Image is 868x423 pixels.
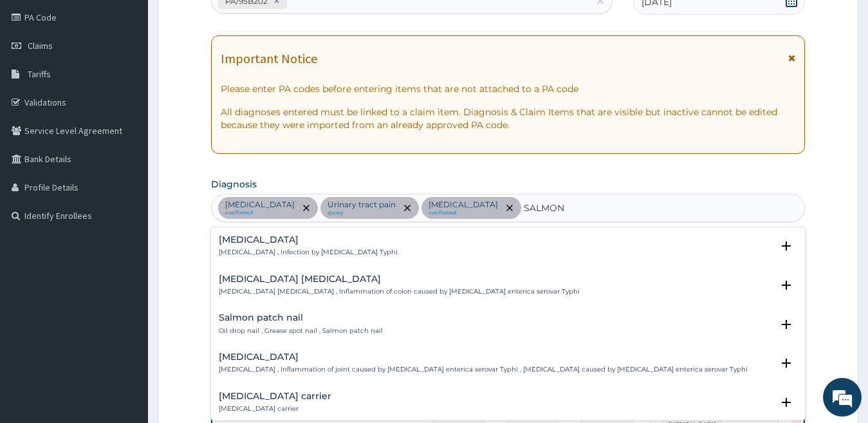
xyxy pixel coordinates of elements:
[779,395,794,410] i: open select status
[211,6,242,37] div: Minimize live chat window
[219,274,580,284] h4: [MEDICAL_DATA] [MEDICAL_DATA]
[24,64,52,97] img: d_794563401_company_1708531726252_794563401
[75,128,178,258] span: We're online!
[221,106,796,131] p: All diagnoses entered must be linked to a claim item. Diagnosis & Claim Items that are visible bu...
[219,287,580,296] p: [MEDICAL_DATA] [MEDICAL_DATA] , Inflammation of colon caused by [MEDICAL_DATA] enterica serovar T...
[328,200,396,210] p: Urinary tract pain
[225,210,295,216] small: confirmed
[328,210,396,216] small: query
[221,82,796,95] p: Please enter PA codes before entering items that are not attached to a PA code
[219,404,331,413] p: [MEDICAL_DATA] carrier
[779,277,794,293] i: open select status
[219,391,331,401] h4: [MEDICAL_DATA] carrier
[219,365,748,374] p: [MEDICAL_DATA] , Inflammation of joint caused by [MEDICAL_DATA] enterica serovar Typhi , [MEDICAL...
[429,200,498,210] p: [MEDICAL_DATA]
[779,317,794,332] i: open select status
[779,355,794,371] i: open select status
[219,248,398,257] p: [MEDICAL_DATA] , Infection by [MEDICAL_DATA] Typhi
[221,52,317,66] h1: Important Notice
[219,313,383,323] h4: Salmon patch nail
[300,202,312,214] span: remove selection option
[28,68,51,80] span: Tariffs
[219,326,383,335] p: Oil drop nail , Grease spot nail , Salmon patch nail
[6,284,245,329] textarea: Type your message and hit 'Enter'
[225,200,295,210] p: [MEDICAL_DATA]
[28,40,53,52] span: Claims
[219,352,748,362] h4: [MEDICAL_DATA]
[67,72,216,89] div: Chat with us now
[779,238,794,254] i: open select status
[219,235,398,245] h4: [MEDICAL_DATA]
[211,178,257,191] label: Diagnosis
[429,210,498,216] small: confirmed
[402,202,413,214] span: remove selection option
[504,202,515,214] span: remove selection option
